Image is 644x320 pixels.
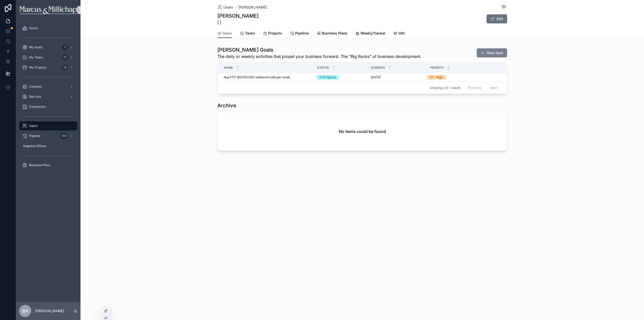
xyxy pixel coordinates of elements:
a: Users [217,5,233,10]
span: BH [22,308,28,314]
div: scrollable content [16,20,80,176]
span: Contacts [29,85,42,89]
a: [PERSON_NAME] [238,5,267,10]
span: My Goals [29,45,43,49]
span: Business Plans [29,163,50,167]
div: 7 [62,44,68,50]
span: [DATE] [371,75,381,79]
span: Goals [222,31,232,36]
a: P1 - High [427,75,500,80]
span: | | [217,19,259,25]
h1: [PERSON_NAME] [217,12,259,19]
div: 17 [62,54,68,60]
img: App logo [20,6,77,14]
div: In Progress [320,75,336,80]
a: My Goals7 [19,43,77,52]
span: Showing 1 of 1 results [430,86,460,90]
p: [PERSON_NAME] [35,308,64,313]
a: Recruits [19,92,77,101]
span: Info [398,31,405,36]
span: Business Plans [322,31,347,36]
a: Business Plans [19,161,77,170]
a: Avg FTG 100/150/200 outbound calls per week [224,75,311,79]
span: Companies [29,105,45,109]
button: Edit [487,14,507,23]
span: Home [29,26,38,30]
span: Pipeline [29,134,41,138]
span: Tasks [245,31,255,36]
span: Avg FTG 100/150/200 outbound calls per week [224,75,290,79]
span: Pipeline [295,31,309,36]
a: Pipeline701 [19,131,77,140]
div: 701 [60,133,68,139]
span: WeeklyTracker [360,31,385,36]
span: Users [29,124,37,128]
a: Goals [217,29,232,38]
a: Contacts [19,82,77,91]
a: Home [19,24,77,33]
a: Companies [19,102,77,111]
span: Users [223,5,233,10]
h1: [PERSON_NAME] Goals [217,46,421,53]
a: My Projects13 [19,63,77,72]
div: P1 - High [430,75,443,80]
a: Projects [263,29,282,39]
span: Name [224,66,233,70]
h1: Archive [217,102,236,109]
a: WeeklyTracker [355,29,385,39]
a: Business Plans [317,29,347,39]
span: Recruits [29,95,41,99]
a: Pipeline [290,29,309,39]
span: Projects [268,31,282,36]
a: Info [393,29,405,39]
span: Regional Offices [23,144,46,148]
a: My Tasks17 [19,53,77,62]
span: DueDate [371,66,385,70]
span: Priority [430,66,444,70]
span: The daily or weekly activities that propel your business forward. The "Big Rocks" of business dev... [217,53,421,59]
span: My Projects [29,65,46,69]
a: [DATE] [371,75,424,79]
span: My Tasks [29,55,43,59]
a: Tasks [240,29,255,39]
h2: No items could be found [339,128,386,134]
a: Regional Offices [19,141,77,151]
div: 13 [62,64,68,70]
span: Status [317,66,329,70]
a: In Progress [317,75,365,80]
a: Users [19,121,77,130]
button: New Goal [477,48,507,57]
